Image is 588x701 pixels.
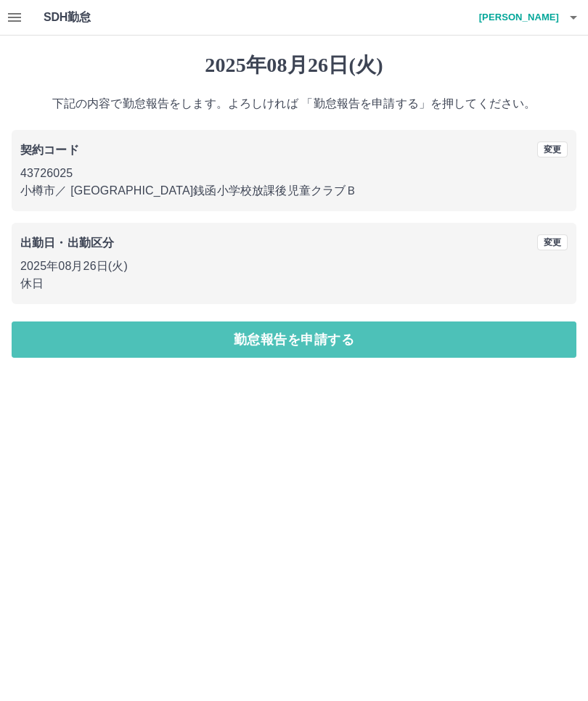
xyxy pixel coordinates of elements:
button: 変更 [537,234,568,250]
b: 出勤日・出勤区分 [20,237,114,249]
button: 勤怠報告を申請する [12,321,576,358]
p: 小樽市 ／ [GEOGRAPHIC_DATA]銭函小学校放課後児童クラブＢ [20,182,568,200]
p: 43726025 [20,165,568,182]
p: 下記の内容で勤怠報告をします。よろしければ 「勤怠報告を申請する」を押してください。 [12,95,576,112]
p: 2025年08月26日(火) [20,258,568,275]
b: 契約コード [20,144,79,156]
p: 休日 [20,275,568,292]
h1: 2025年08月26日(火) [12,53,576,78]
button: 変更 [537,142,568,157]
